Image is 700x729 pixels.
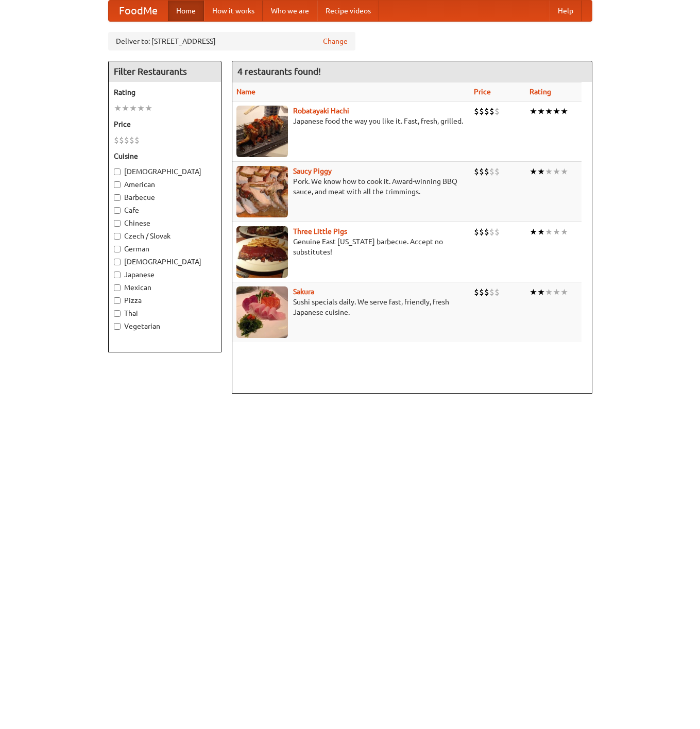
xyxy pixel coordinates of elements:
div: Deliver to: [STREET_ADDRESS] [108,32,355,50]
li: ★ [530,166,537,177]
li: ★ [137,103,145,114]
li: ★ [145,103,152,114]
li: ★ [545,226,553,238]
label: Czech / Slovak [114,231,216,241]
h5: Price [114,119,216,129]
li: ★ [553,226,560,238]
li: $ [484,286,489,298]
a: Saucy Piggy [293,167,332,175]
li: $ [474,286,479,298]
label: Vegetarian [114,321,216,331]
li: ★ [537,286,545,298]
li: ★ [553,286,560,298]
label: Thai [114,308,216,318]
li: $ [114,134,119,146]
label: Pizza [114,295,216,306]
input: Cafe [114,207,121,214]
li: ★ [560,166,568,177]
input: Japanese [114,272,121,278]
li: ★ [560,226,568,238]
li: $ [484,226,489,238]
label: [DEMOGRAPHIC_DATA] [114,257,216,267]
li: $ [124,134,129,146]
li: $ [484,166,489,177]
input: Vegetarian [114,323,121,330]
li: ★ [553,166,560,177]
input: [DEMOGRAPHIC_DATA] [114,168,121,175]
li: $ [494,286,500,298]
p: Pork. We know how to cook it. Award-winning BBQ sauce, and meat with all the trimmings. [236,176,466,197]
li: $ [474,226,479,238]
li: ★ [545,166,553,177]
h4: Filter Restaurants [109,61,221,82]
p: Japanese food the way you like it. Fast, fresh, grilled. [236,116,466,126]
li: ★ [537,106,545,117]
label: [DEMOGRAPHIC_DATA] [114,166,216,177]
li: ★ [129,103,137,114]
h5: Cuisine [114,151,216,161]
input: Czech / Slovak [114,233,121,240]
li: ★ [545,286,553,298]
a: Price [474,88,491,96]
a: Home [168,1,204,21]
label: Barbecue [114,192,216,202]
a: Help [550,1,582,21]
label: Chinese [114,218,216,228]
li: $ [494,226,500,238]
li: $ [479,106,484,117]
li: ★ [553,106,560,117]
li: $ [479,226,484,238]
p: Genuine East [US_STATE] barbecue. Accept no substitutes! [236,236,466,257]
a: FoodMe [109,1,168,21]
li: ★ [537,226,545,238]
a: Sakura [293,287,314,296]
a: Recipe videos [317,1,379,21]
li: ★ [114,103,122,114]
input: American [114,181,121,188]
li: $ [489,166,494,177]
img: robatayaki.jpg [236,106,288,157]
li: $ [134,134,140,146]
li: ★ [560,286,568,298]
a: Robatayaki Hachi [293,107,349,115]
a: Name [236,88,255,96]
input: Mexican [114,284,121,291]
label: Cafe [114,205,216,215]
li: $ [129,134,134,146]
li: $ [479,286,484,298]
li: $ [489,226,494,238]
li: $ [474,106,479,117]
li: ★ [537,166,545,177]
label: American [114,179,216,190]
li: ★ [545,106,553,117]
ng-pluralize: 4 restaurants found! [237,66,321,76]
label: Mexican [114,282,216,293]
li: $ [489,106,494,117]
p: Sushi specials daily. We serve fast, friendly, fresh Japanese cuisine. [236,297,466,317]
img: saucy.jpg [236,166,288,217]
a: Who we are [263,1,317,21]
li: $ [474,166,479,177]
label: Japanese [114,269,216,280]
a: How it works [204,1,263,21]
li: $ [494,106,500,117]
input: Barbecue [114,194,121,201]
li: ★ [530,106,537,117]
a: Three Little Pigs [293,227,347,235]
li: ★ [122,103,129,114]
input: Thai [114,310,121,317]
li: $ [479,166,484,177]
h5: Rating [114,87,216,97]
li: ★ [530,286,537,298]
li: ★ [530,226,537,238]
li: $ [489,286,494,298]
li: $ [119,134,124,146]
li: ★ [560,106,568,117]
input: Chinese [114,220,121,227]
li: $ [494,166,500,177]
a: Change [323,36,348,46]
li: $ [484,106,489,117]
